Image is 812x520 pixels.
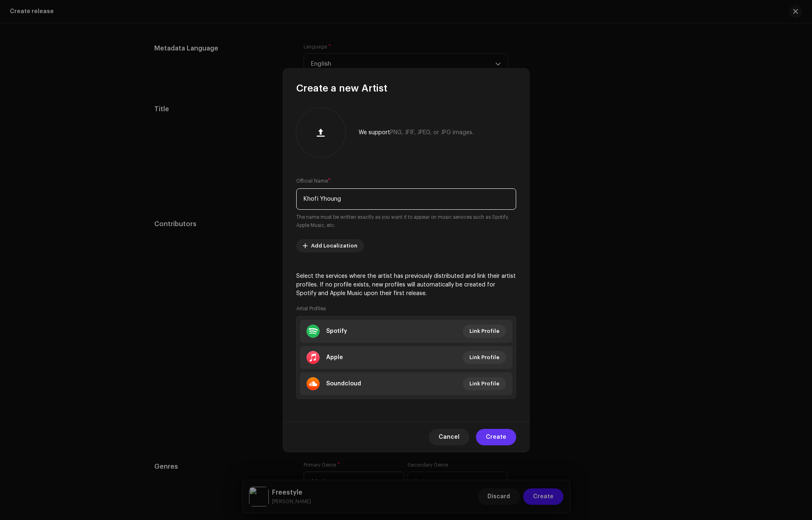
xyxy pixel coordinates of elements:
[463,325,506,338] button: Link Profile
[469,349,499,366] span: Link Profile
[429,429,469,445] button: Cancel
[359,129,473,136] div: We support
[469,376,499,392] span: Link Profile
[486,429,506,445] span: Create
[296,82,387,95] span: Create a new Artist
[326,380,361,387] div: Soundcloud
[463,377,506,390] button: Link Profile
[439,429,460,445] span: Cancel
[296,177,328,185] small: Official Name
[390,130,473,135] span: PNG, JFIF, JPEG, or JPG images.
[296,272,516,298] p: Select the services where the artist has previously distributed and link their artist profiles. I...
[296,213,516,229] small: The name must be written exactly as you want it to appear on music services such as Spotify, Appl...
[476,429,516,445] button: Create
[326,354,343,361] div: Apple
[469,323,499,339] span: Link Profile
[296,188,516,210] input: Official Name
[311,238,357,254] span: Add Localization
[326,328,347,334] div: Spotify
[296,305,326,313] small: Artist Profiles
[463,351,506,364] button: Link Profile
[296,239,364,252] button: Add Localization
